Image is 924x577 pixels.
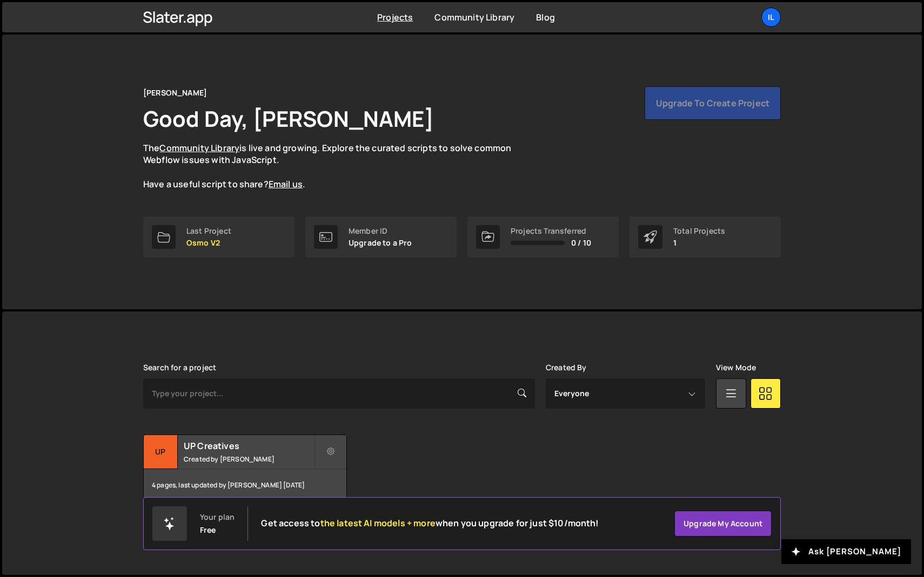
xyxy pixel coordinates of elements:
[143,216,294,257] a: Last Project Osmo V2
[761,8,781,27] a: Il
[434,11,514,23] a: Community Library
[184,454,314,464] small: Created by [PERSON_NAME]
[781,539,911,564] button: Ask [PERSON_NAME]
[143,142,532,191] p: The is live and growing. Explore the curated scripts to solve common Webflow issues with JavaScri...
[349,239,412,247] p: Upgrade to a Pro
[144,469,346,501] div: 4 pages, last updated by [PERSON_NAME] [DATE]
[144,435,178,469] div: UP
[571,239,591,247] span: 0 / 10
[673,227,725,235] div: Total Projects
[511,227,591,235] div: Projects Transferred
[159,142,239,154] a: Community Library
[673,239,725,247] p: 1
[546,363,587,372] label: Created By
[186,239,231,247] p: Osmo V2
[143,435,347,502] a: UP UP Creatives Created by [PERSON_NAME] 4 pages, last updated by [PERSON_NAME] [DATE]
[536,11,555,23] a: Blog
[143,104,434,133] h1: Good Day, [PERSON_NAME]
[674,511,772,537] a: Upgrade my account
[269,178,303,190] a: Email us
[716,363,756,372] label: View Mode
[377,11,413,23] a: Projects
[143,363,216,372] label: Search for a project
[261,518,599,528] h2: Get access to when you upgrade for just $10/month!
[200,526,216,534] div: Free
[143,378,535,409] input: Type your project...
[184,440,314,452] h2: UP Creatives
[200,513,235,521] div: Your plan
[186,227,231,235] div: Last Project
[320,517,436,529] span: the latest AI models + more
[349,227,412,235] div: Member ID
[143,86,207,99] div: [PERSON_NAME]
